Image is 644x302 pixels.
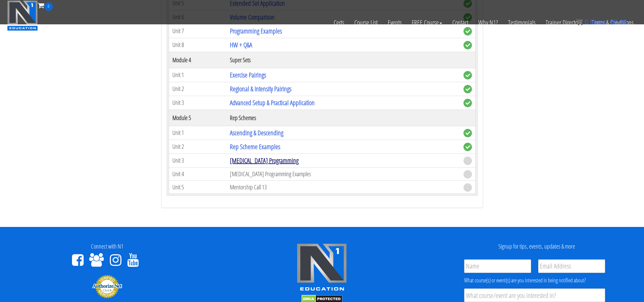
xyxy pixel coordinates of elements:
a: 0 items: $0.00 [576,18,627,26]
input: Name [464,259,531,273]
h4: Connect with N1 [5,243,210,250]
h4: Signup for tips, events, updates & more [434,243,639,250]
input: Email Address [538,259,605,273]
span: complete [463,129,472,137]
a: Terms & Conditions [587,11,639,34]
span: complete [463,99,472,107]
a: FREE Course [407,11,447,34]
a: Programming Examples [230,26,282,36]
a: Rep Scheme Examples [230,142,280,151]
td: Unit 8 [169,38,226,52]
td: Unit 2 [169,140,226,154]
td: Unit 3 [169,96,226,110]
a: Regional & Intensity Pairings [230,84,291,93]
a: Events [383,11,407,34]
td: Unit 2 [169,82,226,96]
td: Unit 1 [169,126,226,140]
img: n1-education [7,0,38,31]
span: complete [463,71,472,79]
span: 0 [44,2,53,11]
a: Testimonials [503,11,541,34]
th: Module 5 [169,110,226,126]
a: Certs [329,11,349,34]
a: Ascending & Descending [230,128,283,137]
th: Super Sets [226,52,460,68]
a: Course List [349,11,383,34]
td: Unit 1 [169,68,226,82]
span: $ [610,18,614,26]
div: What course(s) or event(s) are you interested in being notified about? [464,276,605,284]
img: Authorize.Net Merchant - Click to Verify [92,274,122,299]
span: 0 [585,18,588,26]
a: HW + Q&A [230,40,252,49]
span: items: [590,18,608,26]
a: 0 [38,1,53,10]
td: Unit 4 [169,167,226,181]
td: Mentorship Call 13 [226,181,460,194]
span: complete [463,85,472,93]
a: Advanced Setup & Practical Application [230,98,315,107]
a: [MEDICAL_DATA] Programming [230,156,299,165]
img: n1-edu-logo [296,243,347,293]
img: icon11.png [576,19,583,25]
bdi: 0.00 [610,18,627,26]
a: Contact [447,11,473,34]
a: Exercise Pairings [230,70,266,79]
td: Unit 5 [169,181,226,194]
td: Unit 3 [169,154,226,167]
th: Module 4 [169,52,226,68]
th: Rep Schemes [226,110,460,126]
a: Why N1? [473,11,503,34]
td: [MEDICAL_DATA] Programming Examples [226,167,460,181]
a: Trainer Directory [541,11,587,34]
input: What course/event are you interested in? [464,288,605,302]
span: complete [463,143,472,151]
span: complete [463,41,472,49]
